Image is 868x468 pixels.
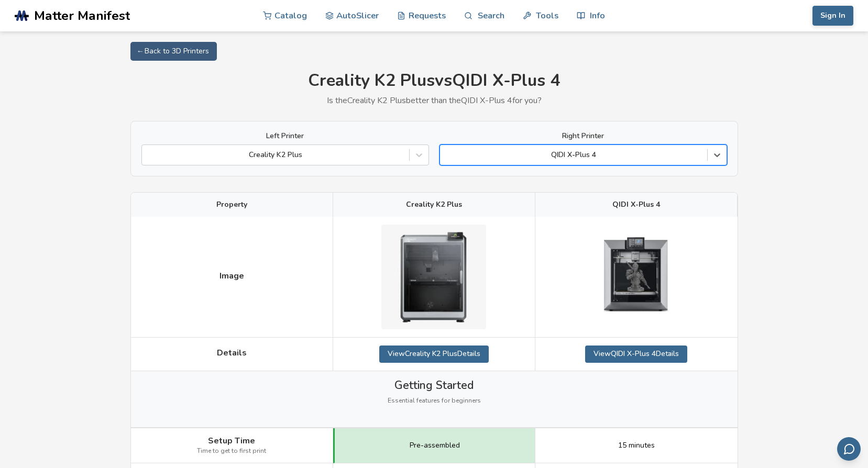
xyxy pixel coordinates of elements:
[217,348,247,358] span: Details
[410,441,460,450] span: Pre-assembled
[208,436,255,445] span: Setup Time
[197,448,266,455] span: Time to get to first print
[440,132,727,140] label: Right Printer
[612,200,660,209] span: QIDI X-Plus 4
[394,379,474,392] span: Getting Started
[618,441,655,450] span: 15 minutes
[388,397,481,405] span: Essential features for beginners
[406,200,462,209] span: Creality K2 Plus
[379,346,489,362] a: ViewCreality K2 PlusDetails
[34,8,130,23] span: Matter Manifest
[812,6,853,26] button: Sign In
[216,200,247,209] span: Property
[219,271,244,281] span: Image
[130,42,217,61] a: ← Back to 3D Printers
[381,225,486,329] img: Creality K2 Plus
[147,151,149,159] input: Creality K2 Plus
[837,437,861,461] button: Send feedback via email
[130,96,738,105] p: Is the Creality K2 Plus better than the QIDI X-Plus 4 for you?
[130,71,738,91] h1: Creality K2 Plus vs QIDI X-Plus 4
[585,346,687,362] a: ViewQIDI X-Plus 4Details
[141,132,429,140] label: Left Printer
[584,225,689,329] img: QIDI X-Plus 4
